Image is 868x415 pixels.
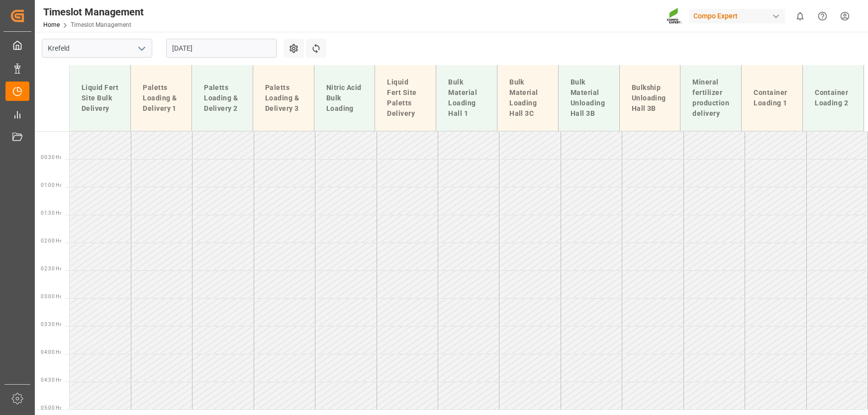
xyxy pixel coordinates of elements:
span: 00:30 Hr [41,155,61,160]
input: DD.MM.YYYY [166,39,277,58]
div: Paletts Loading & Delivery 3 [261,79,306,118]
span: 01:00 Hr [41,182,61,188]
div: Timeslot Management [43,4,144,19]
input: Type to search/select [42,39,152,58]
div: Paletts Loading & Delivery 1 [139,79,184,118]
div: Compo Expert [689,9,785,23]
span: 02:30 Hr [41,266,61,271]
button: Help Center [811,5,834,27]
button: Compo Expert [689,6,789,25]
div: Nitric Acid Bulk Loading [322,79,367,118]
a: Home [43,21,60,28]
span: 02:00 Hr [41,238,61,244]
div: Bulkship Unloading Hall 3B [628,79,673,118]
span: 03:30 Hr [41,322,61,327]
div: Mineral fertilizer production delivery [688,73,733,123]
div: Bulk Material Unloading Hall 3B [567,73,611,123]
div: Bulk Material Loading Hall 3C [505,73,550,123]
div: Container Loading 1 [750,83,794,112]
span: 05:00 Hr [41,405,61,411]
div: Paletts Loading & Delivery 2 [200,79,245,118]
div: Container Loading 2 [811,83,856,112]
span: 03:00 Hr [41,294,61,299]
span: 01:30 Hr [41,210,61,216]
button: open menu [134,41,149,56]
button: show 0 new notifications [789,5,811,27]
span: 04:00 Hr [41,349,61,355]
img: Screenshot%202023-09-29%20at%2010.02.21.png_1712312052.png [667,7,682,25]
div: Bulk Material Loading Hall 1 [444,73,489,123]
div: Liquid Fert Site Paletts Delivery [383,73,428,123]
div: Liquid Fert Site Bulk Delivery [78,79,122,118]
span: 04:30 Hr [41,377,61,383]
